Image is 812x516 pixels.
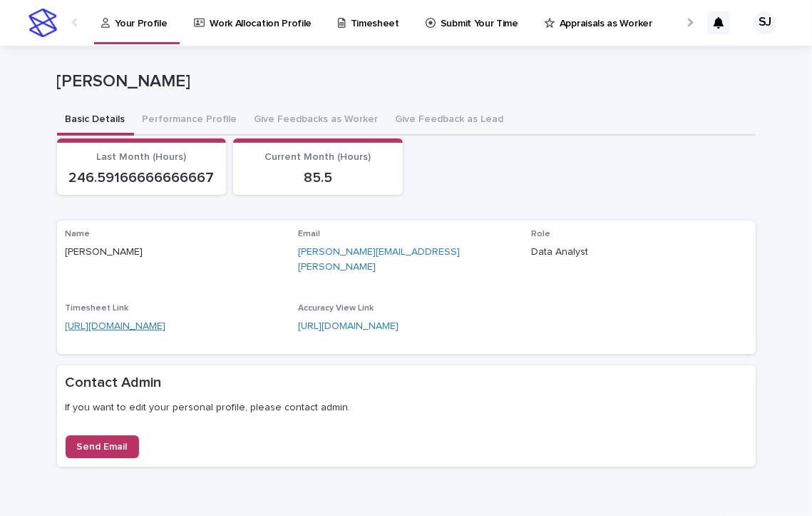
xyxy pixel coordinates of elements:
p: If you want to edit your personal profile, please contact admin. [66,401,747,414]
p: [PERSON_NAME] [57,71,750,92]
span: Accuracy View Link [298,304,374,313]
span: Timesheet Link [66,304,129,313]
a: [URL][DOMAIN_NAME] [298,321,399,331]
p: 246.59166666666667 [66,169,218,186]
p: 85.5 [242,169,394,186]
span: Current Month (Hours) [264,152,371,162]
button: Basic Details [57,106,134,136]
p: [PERSON_NAME] [66,245,282,260]
a: Send Email [66,435,139,458]
span: Name [66,230,91,238]
button: Performance Profile [134,106,246,136]
button: Give Feedbacks as Worker [246,106,387,136]
button: Give Feedback as Lead [387,106,513,136]
span: Role [531,230,550,238]
a: [PERSON_NAME][EMAIL_ADDRESS][PERSON_NAME] [298,247,460,272]
div: SJ [754,11,776,34]
span: Email [298,230,320,238]
img: stacker-logo-s-only.png [29,9,57,37]
span: Send Email [77,442,128,452]
p: Data Analyst [531,245,747,260]
h2: Contact Admin [66,374,747,391]
span: Last Month (Hours) [96,152,186,162]
a: [URL][DOMAIN_NAME] [66,321,166,331]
